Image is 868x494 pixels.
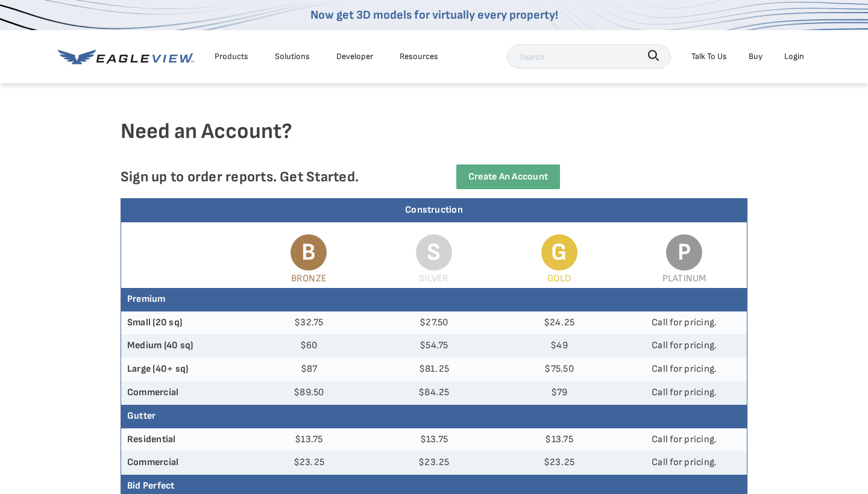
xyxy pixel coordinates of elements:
[541,234,577,270] span: G
[400,49,438,64] div: Resources
[215,49,248,64] div: Products
[121,451,247,475] th: Commercial
[621,428,747,452] td: Call for pricing.
[121,428,247,452] th: Residential
[784,49,804,64] div: Login
[121,405,747,428] th: Gutter
[371,428,497,452] td: $13.75
[666,234,702,270] span: P
[621,358,747,381] td: Call for pricing.
[336,49,373,64] a: Developer
[247,451,372,475] td: $23.25
[547,273,571,284] span: Gold
[121,168,415,186] p: Sign up to order reports. Get Started.
[497,451,622,475] td: $23.25
[121,118,747,164] h4: Need an Account?
[310,8,558,22] a: Now get 3D models for virtually every property!
[497,381,622,405] td: $79
[621,334,747,358] td: Call for pricing.
[662,273,706,284] span: Platinum
[621,381,747,405] td: Call for pricing.
[291,273,327,284] span: Bronze
[121,199,747,222] div: Construction
[419,273,448,284] span: Silver
[456,164,560,189] a: Create an Account
[275,49,310,64] div: Solutions
[291,234,327,270] span: B
[749,49,763,64] a: Buy
[497,428,622,452] td: $13.75
[247,381,372,405] td: $89.50
[121,381,247,405] th: Commercial
[247,358,372,381] td: $87
[497,311,622,335] td: $24.25
[416,234,452,270] span: S
[371,311,497,335] td: $27.50
[121,311,247,335] th: Small (20 sq)
[371,381,497,405] td: $84.25
[691,49,727,64] div: Talk To Us
[121,288,747,311] th: Premium
[621,451,747,475] td: Call for pricing.
[507,45,671,69] input: Search
[247,428,372,452] td: $13.75
[497,334,622,358] td: $49
[121,334,247,358] th: Medium (40 sq)
[497,358,622,381] td: $75.50
[371,334,497,358] td: $54.75
[371,451,497,475] td: $23.25
[621,311,747,335] td: Call for pricing.
[121,358,247,381] th: Large (40+ sq)
[247,334,372,358] td: $60
[247,311,372,335] td: $32.75
[371,358,497,381] td: $81.25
